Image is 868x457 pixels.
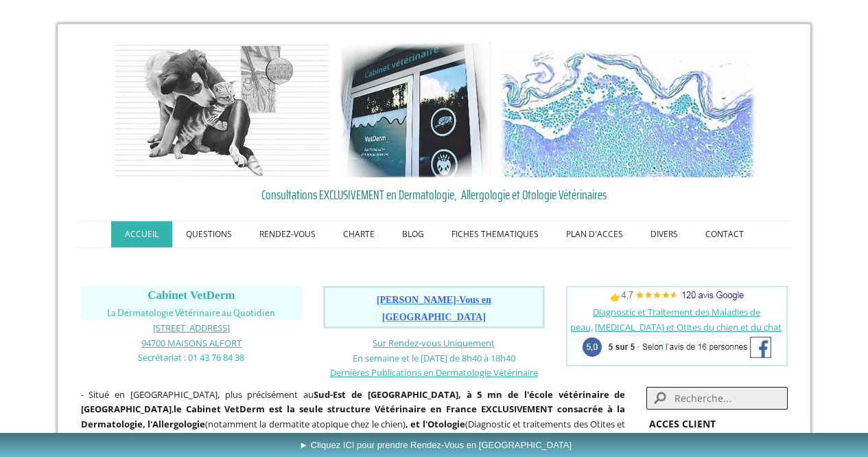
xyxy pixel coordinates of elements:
[649,417,716,430] strong: ACCES CLIENT
[81,403,626,430] b: France EXCLUSIVEMENT consacrée à la Dermatologie, l'Allergologie
[373,337,495,349] a: Sur Rendez-vous Uniquement
[330,366,538,379] a: Dernières Publications en Dermatologie Vétérinaire
[186,403,443,415] b: Cabinet VetDerm est la seule structure Vétérinaire en
[81,388,626,416] strong: Sud-Est de [GEOGRAPHIC_DATA], à 5 mn de l'école vétérinaire de [GEOGRAPHIC_DATA]
[81,184,788,205] a: Consultations EXCLUSIVEMENT en Dermatologie, Allergologie et Otologie Vétérinaires
[81,388,626,445] span: - Situé en [GEOGRAPHIC_DATA], plus précisément au , (notamment la dermatite atopique chez le chie...
[246,221,329,247] a: RENDEZ-VOUS
[172,221,246,247] a: QUESTIONS
[595,321,782,333] a: [MEDICAL_DATA] et Otites du chien et du chat
[153,321,230,334] a: [STREET_ADDRESS]
[438,221,552,247] a: FICHES THEMATIQUES
[406,418,465,430] b: , et l'Otologie
[637,221,692,247] a: DIVERS
[111,221,172,247] a: ACCUEIL
[107,308,275,318] span: La Dermatologie Vétérinaire au Quotidien
[377,295,491,322] span: [PERSON_NAME]-Vous en [GEOGRAPHIC_DATA]
[552,221,637,247] a: PLAN D'ACCES
[329,221,388,247] a: CHARTE
[174,403,182,415] strong: le
[299,440,572,450] span: ► Cliquez ICI pour prendre Rendez-Vous en [GEOGRAPHIC_DATA]
[353,352,515,364] span: En semaine et le [DATE] de 8h40 à 18h40
[646,387,787,410] input: Search
[148,289,235,302] span: Cabinet VetDerm
[388,221,438,247] a: BLOG
[377,296,491,322] a: [PERSON_NAME]-Vous en [GEOGRAPHIC_DATA]
[692,221,758,247] a: CONTACT
[138,351,244,364] span: Secrétariat : 01 43 76 84 38
[153,322,230,334] span: [STREET_ADDRESS]
[570,306,761,333] a: Diagnostic et Traitement des Maladies de peau,
[330,366,538,379] span: Dernières Publications en Dermatologie Vétérinaire
[141,336,242,349] a: 94700 MAISONS ALFORT
[141,337,242,349] span: 94700 MAISONS ALFORT
[610,291,744,303] span: 👉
